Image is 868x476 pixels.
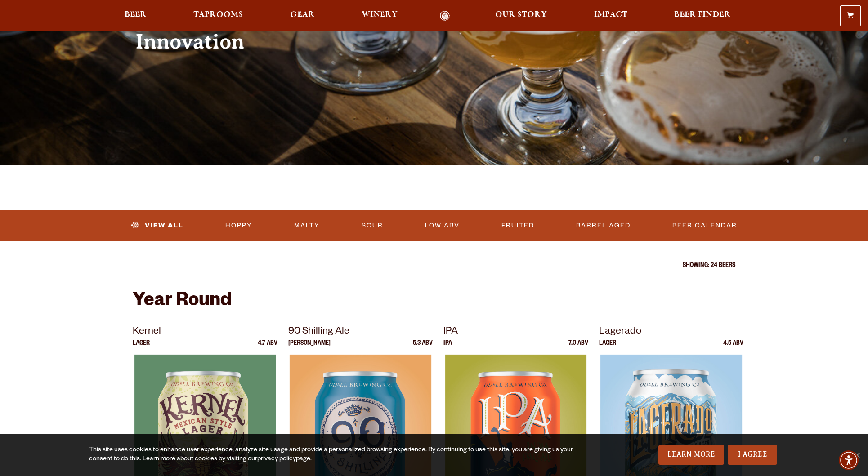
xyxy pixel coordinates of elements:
a: Odell Home [428,11,461,21]
a: Taprooms [188,11,249,21]
p: IPA [443,340,452,355]
p: 5.3 ABV [413,340,433,355]
a: View All [127,215,187,236]
p: 4.7 ABV [258,340,277,355]
p: 90 Shilling Ale [288,324,433,340]
span: Beer [125,11,147,18]
p: 4.5 ABV [723,340,743,355]
div: Accessibility Menu [839,450,859,470]
a: Malty [291,215,323,236]
p: IPA [443,324,588,340]
a: Learn More [658,445,725,465]
span: Beer Finder [674,11,731,18]
span: Impact [594,11,627,18]
a: Sour [358,215,387,236]
a: Beer [119,11,152,21]
a: Beer Calendar [669,215,741,236]
a: Barrel Aged [573,215,634,236]
p: 7.0 ABV [568,340,588,355]
h2: Year Round [133,291,735,313]
a: privacy policy [257,456,296,463]
p: Lager [133,340,150,355]
p: Showing: 24 Beers [133,262,735,270]
span: Taprooms [193,11,243,18]
a: Our Story [489,11,553,21]
a: I Agree [728,445,777,465]
span: Winery [362,11,398,18]
a: Hoppy [222,215,256,236]
p: Lager [599,340,616,355]
a: Beer Finder [668,11,737,21]
p: Kernel [133,324,277,340]
a: Winery [356,11,403,21]
h2: Experimentation leads to Innovation [135,8,416,53]
a: Impact [588,11,633,21]
p: Lagerado [599,324,744,340]
span: Our Story [495,11,547,18]
a: Gear [284,11,321,21]
p: [PERSON_NAME] [288,340,331,355]
a: Low ABV [421,215,463,236]
div: This site uses cookies to enhance user experience, analyze site usage and provide a personalized ... [89,446,583,464]
a: Fruited [498,215,538,236]
span: Gear [290,11,315,18]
